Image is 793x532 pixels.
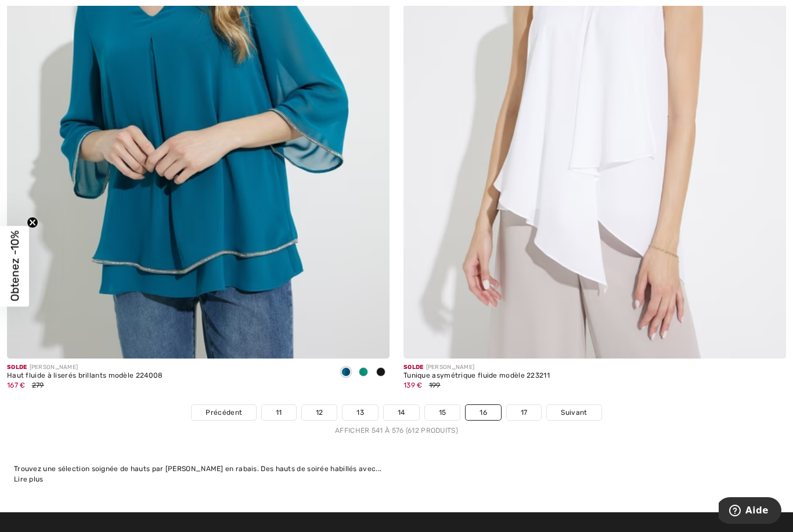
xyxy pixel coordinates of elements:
[8,231,21,302] span: Obtenez -10%
[384,405,419,420] a: 14
[262,405,296,420] a: 11
[403,364,424,371] span: Solde
[425,405,460,420] a: 15
[302,405,337,420] a: 12
[7,381,26,389] span: 167 €
[547,405,601,420] a: Suivant
[403,372,550,380] div: Tunique asymétrique fluide modèle 223211
[403,363,550,372] div: [PERSON_NAME]
[507,405,542,420] a: 17
[192,405,256,420] a: Précédent
[719,497,781,526] iframe: Ouvre un widget dans lequel vous pouvez trouver plus d’informations
[7,372,163,380] div: Haut fluide à liserés brillants modèle 224008
[355,363,372,382] div: True Emerald
[14,475,44,483] span: Lire plus
[32,381,44,389] span: 279
[561,407,587,418] span: Suivant
[7,364,27,371] span: Solde
[429,381,441,389] span: 199
[372,363,390,382] div: Black
[7,363,163,372] div: [PERSON_NAME]
[27,216,38,228] button: Close teaser
[14,464,779,474] div: Trouvez une sélection soignée de hauts par [PERSON_NAME] en rabais. Des hauts de soirée habillés ...
[337,363,355,382] div: Lagoon
[343,405,378,420] a: 13
[403,381,423,389] span: 139 €
[466,405,501,420] a: 16
[206,407,242,418] span: Précédent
